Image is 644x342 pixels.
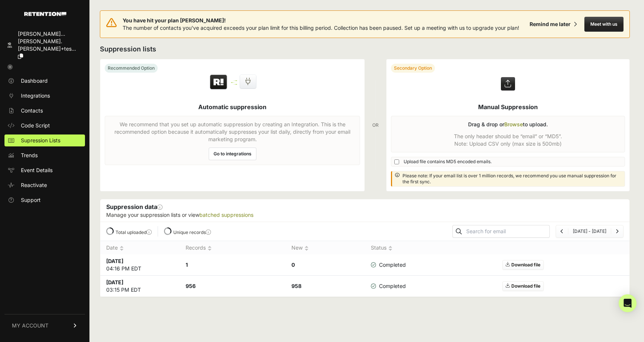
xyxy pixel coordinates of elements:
div: Open Intercom Messenger [619,294,637,312]
span: You have hit your plan [PERSON_NAME]! [123,17,519,24]
a: MY ACCOUNT [4,314,85,337]
button: Meet with us [584,17,624,32]
img: integration [231,84,237,85]
th: New [285,241,365,255]
strong: [DATE] [106,279,123,285]
li: [DATE] - [DATE] [568,228,611,234]
a: Reactivate [4,179,85,191]
a: Dashboard [4,75,85,87]
div: Remind me later [530,20,571,28]
span: [PERSON_NAME].[PERSON_NAME]+tes... [18,38,76,52]
div: Suppression data [100,199,629,222]
img: no_sort-eaf950dc5ab64cae54d48a5578032e96f70b2ecb7d747501f34c8f2db400fb66.gif [304,246,309,251]
a: Event Details [4,164,85,176]
div: Recommended Option [105,64,158,73]
th: Status [365,241,418,255]
h2: Suppression lists [100,44,630,54]
span: Contacts [21,107,43,114]
strong: [DATE] [106,258,123,264]
strong: 1 [186,262,188,268]
a: Contacts [4,105,85,117]
a: Trends [4,149,85,161]
nav: Page navigation [556,225,624,238]
img: integration [231,80,237,81]
label: Unique records [173,229,211,235]
div: [PERSON_NAME]... [18,30,82,38]
span: MY ACCOUNT [12,322,48,329]
span: Completed [371,261,406,269]
span: Supression Lists [21,137,60,144]
span: Support [21,196,41,204]
span: Code Script [21,122,50,129]
a: Support [4,194,85,206]
p: We recommend that you set up automatic suppression by creating an Integration. This is the recomm... [110,121,355,143]
img: Retention.com [24,12,66,16]
a: batched suppressions [199,212,253,218]
span: Reactivate [21,181,47,189]
a: Go to integrations [209,148,256,160]
span: Integrations [21,92,50,99]
a: Download file [502,281,544,291]
td: 04:16 PM EDT [100,254,180,276]
span: Upload file contains MD5 encoded emails. [404,159,492,165]
img: Retention [209,74,228,91]
a: Previous [561,228,563,234]
th: Date [100,241,180,255]
img: no_sort-eaf950dc5ab64cae54d48a5578032e96f70b2ecb7d747501f34c8f2db400fb66.gif [208,246,212,251]
a: Next [616,228,619,234]
img: no_sort-eaf950dc5ab64cae54d48a5578032e96f70b2ecb7d747501f34c8f2db400fb66.gif [120,246,124,251]
span: Trends [21,152,38,159]
button: Remind me later [527,18,580,31]
th: Records [180,241,285,255]
a: Supression Lists [4,134,85,146]
h5: Automatic suppression [198,102,266,111]
span: The number of contacts you've acquired exceeds your plan limit for this billing period. Collectio... [123,25,519,31]
strong: 956 [186,283,196,289]
span: Completed [371,282,406,290]
td: 03:15 PM EDT [100,276,180,297]
input: Upload file contains MD5 encoded emails. [394,159,399,164]
img: no_sort-eaf950dc5ab64cae54d48a5578032e96f70b2ecb7d747501f34c8f2db400fb66.gif [388,246,392,251]
span: Event Details [21,167,53,174]
strong: 0 [291,262,295,268]
div: OR [372,59,379,191]
a: Code Script [4,120,85,132]
a: Download file [502,260,544,270]
span: Dashboard [21,77,48,85]
input: Search for email [465,226,549,237]
label: Total uploaded [116,229,152,235]
img: integration [231,82,237,83]
strong: 958 [291,283,302,289]
a: Integrations [4,90,85,102]
p: Manage your suppression lists or view [106,211,624,219]
a: [PERSON_NAME]... [PERSON_NAME].[PERSON_NAME]+tes... [4,28,85,62]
